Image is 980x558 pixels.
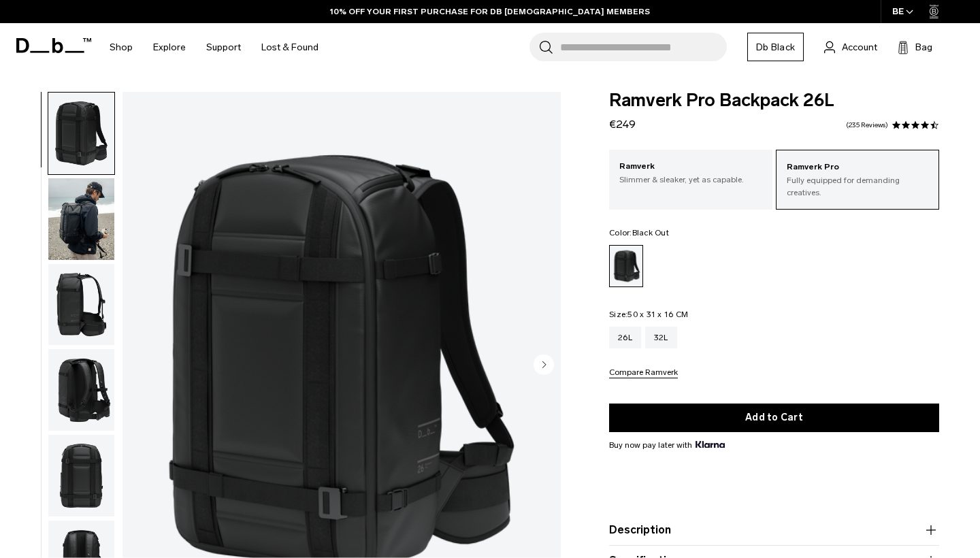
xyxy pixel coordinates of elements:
[619,160,762,174] p: Ramverk
[842,40,877,54] span: Account
[206,23,241,71] a: Support
[609,439,725,451] span: Buy now pay later with
[619,174,762,186] p: Slimmer & sleaker, yet as capable.
[48,264,114,346] img: Ramverk_pro_bacpack_26L_black_out_2024_2.png
[824,39,877,55] a: Account
[645,327,677,348] a: 32L
[609,310,688,318] legend: Size:
[627,310,688,319] span: 50 x 31 x 16 CM
[48,178,115,261] button: Ramverk Pro Backpack 26L Black Out
[110,23,133,71] a: Shop
[609,229,669,237] legend: Color:
[261,23,318,71] a: Lost & Found
[787,174,928,199] p: Fully equipped for demanding creatives.
[609,92,939,110] span: Ramverk Pro Backpack 26L
[534,354,554,377] button: Next slide
[48,263,115,346] button: Ramverk_pro_bacpack_26L_black_out_2024_2.png
[48,348,115,431] button: Ramverk_pro_bacpack_26L_black_out_2024_10.png
[915,40,932,54] span: Bag
[99,23,329,71] nav: Main Navigation
[48,178,114,260] img: Ramverk Pro Backpack 26L Black Out
[747,33,804,61] a: Db Black
[609,404,939,432] button: Add to Cart
[48,435,114,516] img: Ramverk_pro_bacpack_26L_black_out_2024_11.png
[787,161,928,174] p: Ramverk Pro
[609,368,678,378] button: Compare Ramverk
[330,5,650,18] a: 10% OFF YOUR FIRST PURCHASE FOR DB [DEMOGRAPHIC_DATA] MEMBERS
[609,522,939,538] button: Description
[696,441,725,448] img: {"height" => 20, "alt" => "Klarna"}
[846,122,888,129] a: 235 reviews
[48,434,115,517] button: Ramverk_pro_bacpack_26L_black_out_2024_11.png
[48,92,115,175] button: Ramverk_pro_bacpack_26L_black_out_2024_1.png
[153,23,186,71] a: Explore
[609,245,643,287] a: Black Out
[632,228,669,237] span: Black Out
[48,349,114,431] img: Ramverk_pro_bacpack_26L_black_out_2024_10.png
[609,118,636,131] span: €249
[898,39,932,55] button: Bag
[609,150,772,196] a: Ramverk Slimmer & sleaker, yet as capable.
[609,327,641,348] a: 26L
[48,93,114,174] img: Ramverk_pro_bacpack_26L_black_out_2024_1.png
